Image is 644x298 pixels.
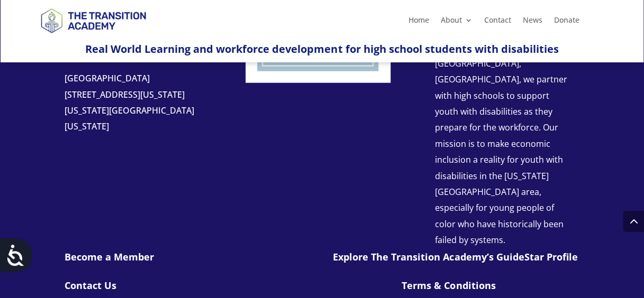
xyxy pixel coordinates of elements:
[402,279,495,292] a: Terms & Conditions
[65,89,185,100] span: [STREET_ADDRESS][US_STATE]
[522,16,542,28] a: News
[65,70,217,143] p: [GEOGRAPHIC_DATA] [US_STATE][GEOGRAPHIC_DATA][US_STATE]
[484,16,511,28] a: Contact
[36,2,150,39] img: TTA Brand_TTA Primary Logo_Horizontal_Light BG
[65,279,116,292] a: Contact Us
[246,75,391,85] a: Logo-Noticias
[36,31,150,41] a: Logo-Noticias
[65,250,154,263] a: Become a Member
[408,16,429,28] a: Home
[440,16,472,28] a: About
[85,42,558,56] span: Real World Learning and workforce development for high school students with disabilities
[333,250,577,263] a: Explore The Transition Academy’s GuideStar Profile
[554,16,579,28] a: Donate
